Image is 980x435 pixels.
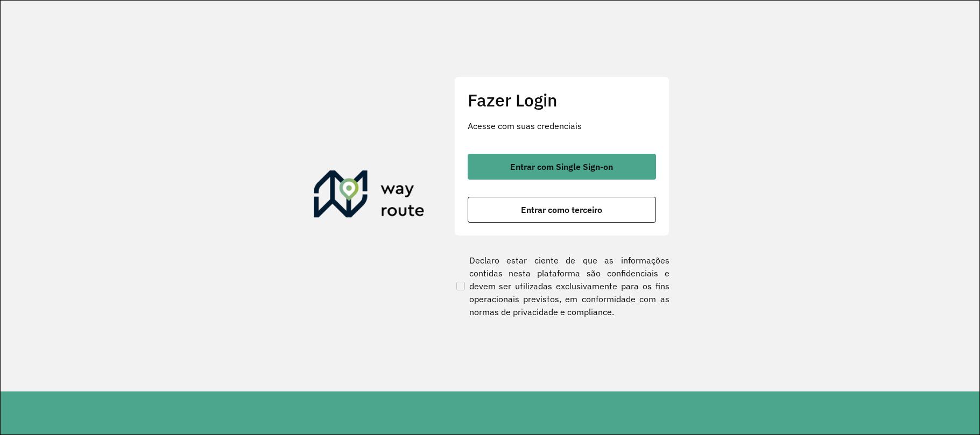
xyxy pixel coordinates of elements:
[510,162,613,171] span: Entrar com Single Sign-on
[468,119,656,132] p: Acesse com suas credenciais
[468,154,656,180] button: button
[468,90,656,110] h2: Fazer Login
[468,197,656,223] button: button
[314,170,425,222] img: Roteirizador AmbevTech
[521,205,602,214] span: Entrar como terceiro
[454,254,669,318] label: Declaro estar ciente de que as informações contidas nesta plataforma são confidenciais e devem se...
